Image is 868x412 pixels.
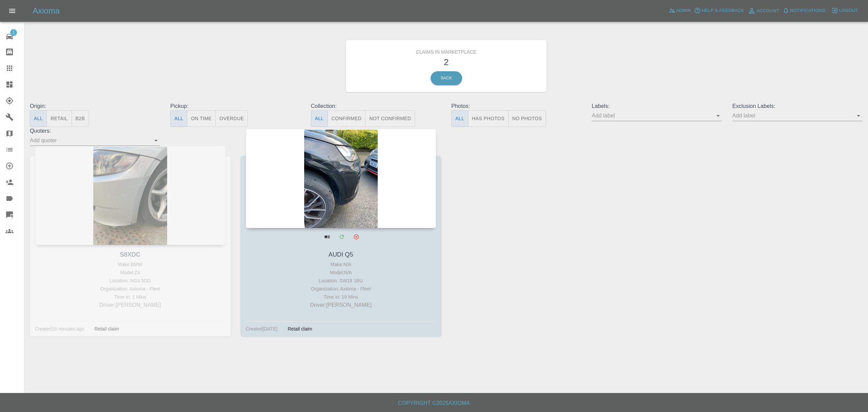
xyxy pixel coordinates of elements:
[790,7,825,15] span: Notifications
[431,71,462,85] a: Back
[5,398,863,408] h6: Copyright © 2025 Axioma
[46,110,72,127] button: Retail
[713,111,723,120] button: Open
[30,127,160,135] p: Quoters:
[702,7,744,15] span: Help & Feedback
[592,102,722,110] p: Labels:
[839,7,858,15] span: Logout
[508,110,546,127] button: No Photos
[72,110,89,127] button: B2B
[10,29,17,36] span: 1
[248,285,435,293] div: Organization: Axioma - Fleet
[756,7,779,15] span: Account
[365,110,415,127] button: Not Confirmed
[170,110,187,127] button: All
[349,230,363,244] button: Archive
[781,5,827,16] button: Notifications
[311,110,328,127] button: All
[248,277,435,285] div: Location: SW18 1BU
[248,301,435,309] p: Driver: [PERSON_NAME]
[830,5,860,16] button: Logout
[282,325,317,333] div: Retail claim
[692,5,746,16] button: Help & Feedback
[468,110,509,127] button: Has Photos
[732,102,863,110] p: Exclusion Labels:
[592,110,712,121] input: Add label
[746,5,781,16] a: Account
[320,230,334,244] a: View
[351,45,541,56] h6: Claims in Marketplace
[329,251,353,258] a: AUDI Q5
[328,110,366,127] button: Confirmed
[311,102,441,110] p: Collection:
[33,5,60,16] h5: Axioma
[854,111,863,120] button: Open
[335,230,349,244] a: Modify
[732,110,852,121] input: Add label
[187,110,216,127] button: On Time
[30,135,150,146] input: Add quoter
[4,3,20,19] button: Open drawer
[451,110,468,127] button: All
[215,110,248,127] button: Overdue
[246,325,278,333] div: Created [DATE]
[676,7,691,15] span: Admin
[151,136,161,145] button: Open
[30,110,47,127] button: All
[30,102,160,110] p: Origin:
[451,102,581,110] p: Photos:
[248,293,435,301] div: Time in: 19 Mins
[170,102,300,110] p: Pickup:
[248,268,435,277] div: Model: N/A
[351,56,541,69] h3: 2
[248,260,435,268] div: Make: N/A
[667,5,693,16] a: Admin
